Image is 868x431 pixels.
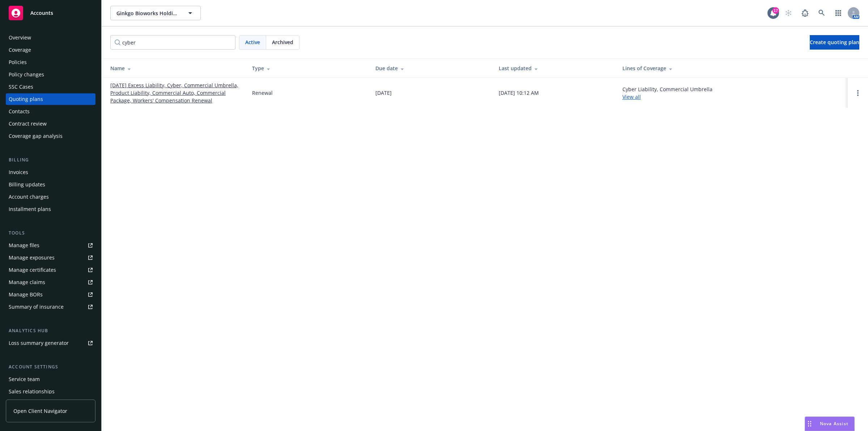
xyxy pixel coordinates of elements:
a: Policy changes [6,69,95,80]
a: Open options [854,89,862,97]
div: Summary of insurance [9,301,64,313]
div: Name [110,64,241,72]
div: Installment plans [9,203,51,215]
span: Active [245,38,260,46]
div: Policy changes [9,69,44,80]
div: Coverage [9,44,31,56]
div: Account settings [6,363,95,371]
span: Open Client Navigator [13,407,67,415]
a: Search [814,6,829,20]
a: Start snowing [781,6,796,20]
span: Create quoting plan [810,39,859,46]
div: Manage files [9,240,39,251]
a: Quoting plans [6,93,95,105]
a: Manage BORs [6,289,95,300]
div: Drag to move [805,417,814,431]
div: Invoices [9,166,28,178]
div: Contract review [9,118,47,130]
a: Accounts [6,3,95,23]
a: Invoices [6,166,95,178]
a: [DATE] Excess Liability, Cyber, Commercial Umbrella, Product Liability, Commercial Auto, Commerci... [110,81,241,104]
a: Manage exposures [6,252,95,263]
div: Account charges [9,191,49,203]
div: 17 [773,7,779,14]
a: Account charges [6,191,95,203]
div: Sales relationships [9,386,55,397]
span: Accounts [30,10,53,16]
div: Billing updates [9,179,45,190]
div: Contacts [9,106,30,117]
div: Cyber Liability, Commercial Umbrella [622,85,712,101]
a: Contacts [6,106,95,117]
a: Coverage gap analysis [6,130,95,142]
div: Manage exposures [9,252,55,263]
a: Manage certificates [6,264,95,276]
a: Sales relationships [6,386,95,397]
a: Overview [6,32,95,43]
a: Installment plans [6,203,95,215]
a: Service team [6,373,95,385]
input: Filter by keyword... [110,35,235,50]
a: Policies [6,56,95,68]
div: SSC Cases [9,81,33,93]
div: Type [252,64,364,72]
a: Contract review [6,118,95,130]
a: Billing updates [6,179,95,190]
div: Quoting plans [9,93,43,105]
div: Loss summary generator [9,337,69,349]
div: Tools [6,229,95,237]
div: Last updated [499,64,610,72]
button: Ginkgo Bioworks Holdings, Inc. [110,6,201,20]
a: Coverage [6,44,95,56]
span: Nova Assist [820,421,848,427]
div: [DATE] 10:12 AM [499,89,539,97]
div: [DATE] [375,89,392,97]
div: Manage BORs [9,289,43,300]
div: Manage claims [9,276,45,288]
button: Nova Assist [805,417,855,431]
div: Analytics hub [6,327,95,334]
a: Create quoting plan [810,35,859,50]
div: Billing [6,156,95,164]
a: Switch app [831,6,846,20]
span: Archived [272,38,293,46]
div: Due date [375,64,487,72]
div: Coverage gap analysis [9,130,63,142]
div: Overview [9,32,31,43]
div: Renewal [252,89,273,97]
a: Manage claims [6,276,95,288]
div: Manage certificates [9,264,56,276]
a: Loss summary generator [6,337,95,349]
a: Manage files [6,240,95,251]
span: Ginkgo Bioworks Holdings, Inc. [116,9,179,17]
a: Summary of insurance [6,301,95,313]
div: Policies [9,56,27,68]
a: SSC Cases [6,81,95,93]
div: Service team [9,373,40,385]
a: View all [622,93,641,100]
div: Lines of Coverage [622,64,842,72]
a: Report a Bug [798,6,812,20]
